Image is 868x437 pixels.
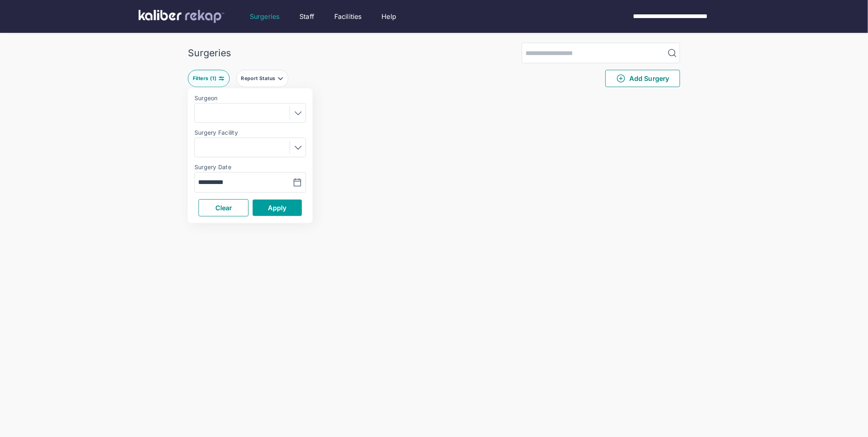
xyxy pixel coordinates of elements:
img: MagnifyingGlass.1dc66aab.svg [667,48,677,58]
img: PlusCircleGreen.5fd88d77.svg [616,74,626,83]
label: Surgery Date [194,164,306,170]
a: Surgeries [250,11,279,21]
div: Report Status [241,75,277,82]
button: Add Surgery [605,70,680,87]
label: Surgery Facility [194,129,306,136]
button: Filters (1) [188,70,230,87]
button: Report Status [236,70,288,87]
img: faders-horizontal-teal.edb3eaa8.svg [218,75,225,82]
span: Apply [268,204,287,212]
button: Apply [253,200,302,216]
button: Clear [199,199,249,216]
div: Surgeries [188,47,231,59]
div: 0 entries [188,94,680,103]
a: Facilities [334,11,362,21]
span: Add Surgery [616,74,669,83]
img: filter-caret-down-grey.b3560631.svg [277,75,284,82]
a: Help [382,11,397,21]
img: kaliber labs logo [139,10,224,23]
span: Clear [215,204,232,212]
a: Staff [299,11,314,21]
label: Surgeon [194,95,306,101]
div: Filters ( 1 ) [193,75,218,82]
